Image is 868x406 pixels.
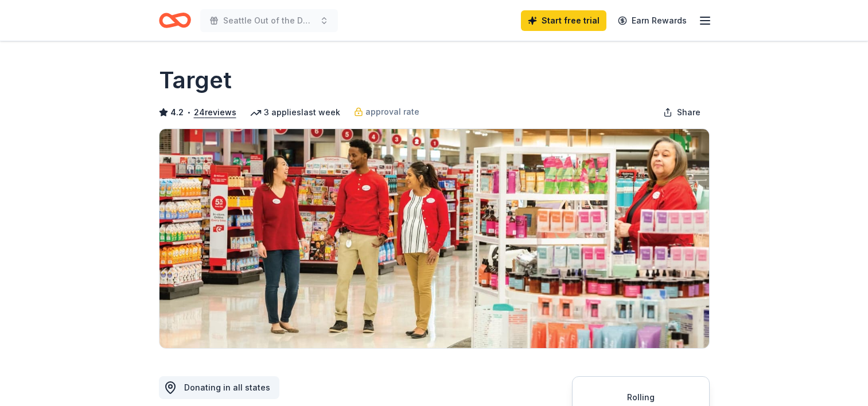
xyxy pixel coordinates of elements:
[223,14,315,28] span: Seattle Out of the Darkness Community Walk
[194,106,236,119] button: 24reviews
[521,10,606,31] a: Start free trial
[200,9,338,32] button: Seattle Out of the Darkness Community Walk
[159,7,191,34] a: Home
[677,106,700,119] span: Share
[654,101,710,124] button: Share
[184,382,270,392] span: Donating in all states
[186,108,190,117] span: •
[354,105,419,119] a: approval rate
[586,391,695,404] div: Rolling
[159,129,709,348] img: Image for Target
[250,106,340,119] div: 3 applies last week
[365,105,419,119] span: approval rate
[159,64,232,96] h1: Target
[611,10,694,31] a: Earn Rewards
[170,106,184,119] span: 4.2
